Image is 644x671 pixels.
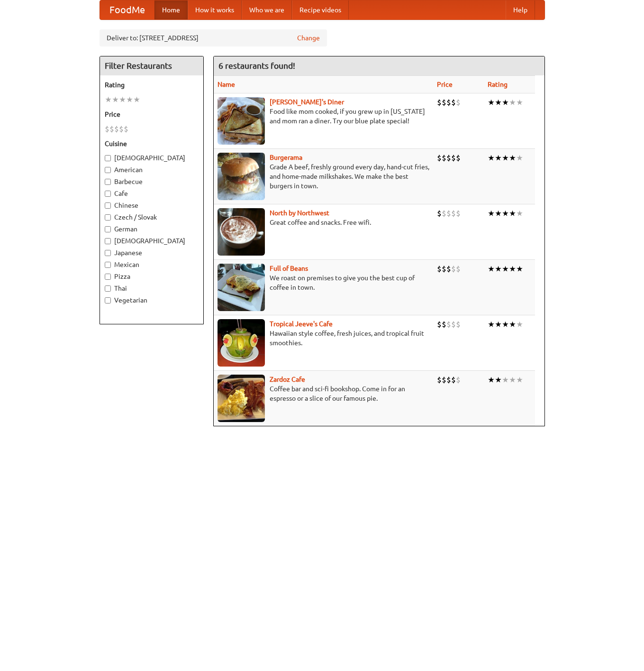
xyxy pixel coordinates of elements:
[105,248,199,257] label: Japanese
[488,375,495,385] li: ★
[442,97,446,108] li: $
[105,155,111,161] input: [DEMOGRAPHIC_DATA]
[218,208,265,256] img: north.jpg
[488,264,495,274] li: ★
[218,218,429,227] p: Great coffee and snacks. Free wifi.
[105,165,199,175] label: American
[218,273,429,292] p: We roast on premises to give you the best cup of coffee in town.
[516,375,523,385] li: ★
[495,97,502,108] li: ★
[516,264,523,274] li: ★
[502,153,509,163] li: ★
[105,191,111,197] input: Cafe
[112,94,119,105] li: ★
[446,375,451,385] li: $
[456,97,461,108] li: $
[218,153,265,200] img: burgerama.jpg
[218,384,429,403] p: Coffee bar and sci-fi bookshop. Come in for an espresso or a slice of our famous pie.
[270,320,333,328] a: Tropical Jeeve's Cafe
[451,208,456,219] li: $
[446,97,451,108] li: $
[437,153,442,163] li: $
[105,153,199,163] label: [DEMOGRAPHIC_DATA]
[446,319,451,330] li: $
[456,375,461,385] li: $
[451,264,456,274] li: $
[297,33,320,43] a: Change
[105,139,199,148] h5: Cuisine
[442,319,446,330] li: $
[270,265,308,272] b: Full of Beans
[509,97,516,108] li: ★
[126,94,133,105] li: ★
[292,0,349,19] a: Recipe videos
[270,209,329,217] a: North by Northwest
[105,94,112,105] li: ★
[495,208,502,219] li: ★
[105,80,199,90] h5: Rating
[270,376,305,383] a: Zardoz Cafe
[509,208,516,219] li: ★
[509,319,516,330] li: ★
[105,177,199,186] label: Barbecue
[218,319,265,367] img: jeeves.jpg
[495,153,502,163] li: ★
[437,97,442,108] li: $
[270,154,302,161] a: Burgerama
[105,226,111,232] input: German
[509,264,516,274] li: ★
[509,375,516,385] li: ★
[488,81,508,88] a: Rating
[456,264,461,274] li: $
[105,214,111,221] input: Czech / Slovak
[502,375,509,385] li: ★
[437,319,442,330] li: $
[437,264,442,274] li: $
[488,319,495,330] li: ★
[446,153,451,163] li: $
[442,153,446,163] li: $
[218,97,265,145] img: sallys.jpg
[105,295,199,305] label: Vegetarian
[502,264,509,274] li: ★
[114,124,119,134] li: $
[105,202,111,209] input: Chinese
[218,329,429,348] p: Hawaiian style coffee, fresh juices, and tropical fruit smoothies.
[495,264,502,274] li: ★
[105,238,111,244] input: [DEMOGRAPHIC_DATA]
[218,81,235,88] a: Name
[218,61,295,70] ng-pluralize: 6 restaurants found!
[119,124,124,134] li: $
[218,375,265,422] img: zardoz.jpg
[105,297,111,303] input: Vegetarian
[100,56,203,75] h4: Filter Restaurants
[100,0,154,19] a: FoodMe
[133,94,140,105] li: ★
[100,29,327,46] div: Deliver to: [STREET_ADDRESS]
[109,124,114,134] li: $
[437,375,442,385] li: $
[105,272,199,281] label: Pizza
[270,98,344,106] a: [PERSON_NAME]'s Diner
[105,284,199,293] label: Thai
[451,153,456,163] li: $
[437,81,453,88] a: Price
[488,153,495,163] li: ★
[456,319,461,330] li: $
[105,179,111,185] input: Barbecue
[502,97,509,108] li: ★
[506,0,535,19] a: Help
[488,97,495,108] li: ★
[446,264,451,274] li: $
[451,319,456,330] li: $
[437,208,442,219] li: $
[446,208,451,219] li: $
[105,236,199,246] label: [DEMOGRAPHIC_DATA]
[105,274,111,280] input: Pizza
[516,208,523,219] li: ★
